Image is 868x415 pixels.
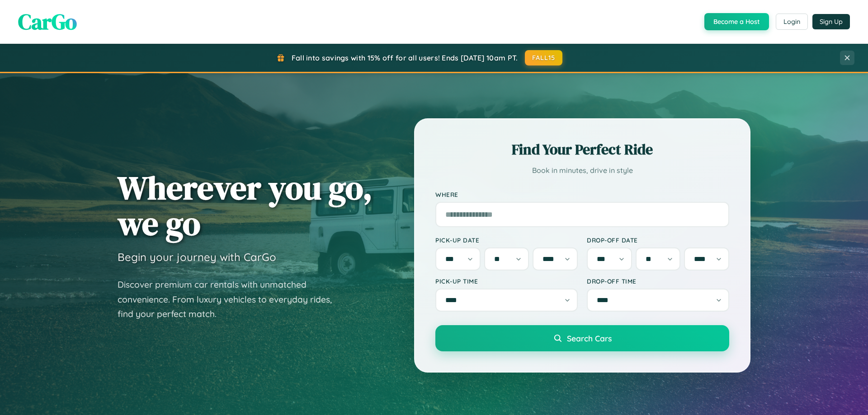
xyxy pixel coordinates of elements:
button: Search Cars [435,325,729,351]
h3: Begin your journey with CarGo [118,250,276,264]
label: Pick-up Time [435,277,578,285]
h2: Find Your Perfect Ride [435,140,729,159]
span: Search Cars [567,333,612,343]
p: Discover premium car rentals with unmatched convenience. From luxury vehicles to everyday rides, ... [118,277,344,322]
p: Book in minutes, drive in style [435,164,729,177]
button: Login [776,14,808,30]
h1: Wherever you go, we go [118,170,373,241]
label: Drop-off Time [587,277,729,285]
label: Drop-off Date [587,236,729,244]
button: Sign Up [812,14,850,29]
span: CarGo [18,7,77,37]
span: Fall into savings with 15% off for all users! Ends [DATE] 10am PT. [292,53,518,62]
button: FALL15 [525,50,563,65]
label: Where [435,191,729,198]
button: Become a Host [704,13,769,30]
label: Pick-up Date [435,236,578,244]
